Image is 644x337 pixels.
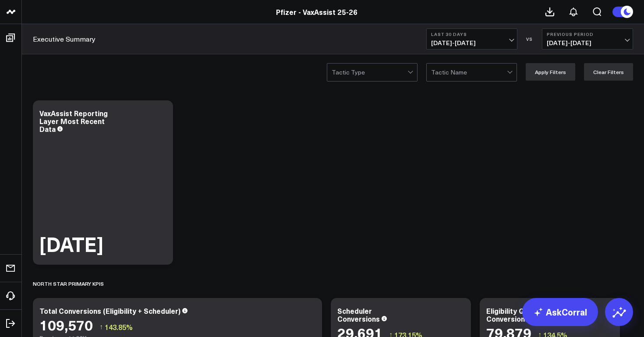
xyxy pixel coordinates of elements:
a: Executive Summary [33,34,96,44]
b: Last 30 Days [431,32,513,37]
div: North Star Primary KPIs [33,273,104,294]
button: Previous Period[DATE]-[DATE] [542,28,633,50]
div: Scheduler Conversions [337,306,380,323]
div: Total Conversions (Eligibility + Scheduler) [39,306,180,316]
span: ↑ [99,321,103,333]
div: Eligibility Quiz Conversions [486,306,534,323]
span: [DATE] - [DATE] [431,39,513,46]
div: [DATE] [39,234,103,254]
b: Previous Period [547,32,628,37]
span: [DATE] - [DATE] [547,39,628,46]
button: Last 30 Days[DATE]-[DATE] [426,28,517,50]
button: Clear Filters [584,63,633,81]
span: 143.85% [105,322,133,332]
a: AskCorral [522,298,598,326]
div: VS [522,36,538,42]
button: Apply Filters [526,63,575,81]
div: 109,570 [39,317,93,333]
div: VaxAssist Reporting Layer Most Recent Data [39,108,108,134]
a: Pfizer - VaxAssist 25-26 [276,7,357,17]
